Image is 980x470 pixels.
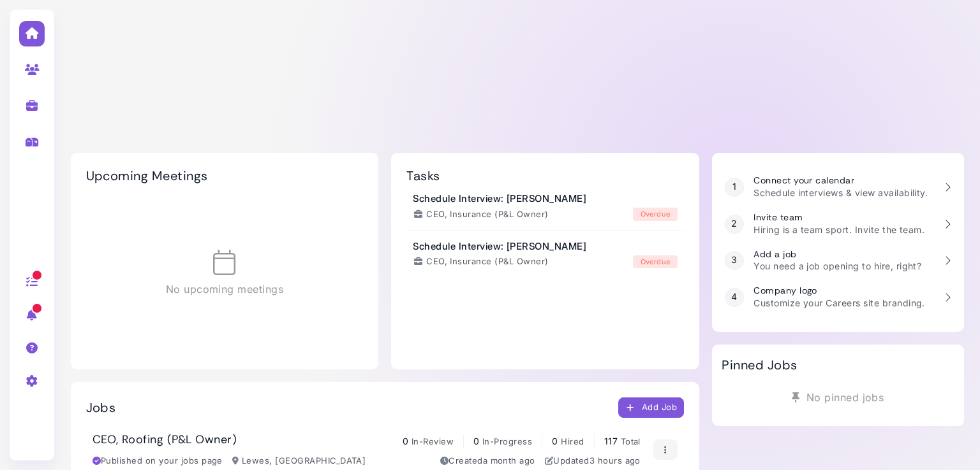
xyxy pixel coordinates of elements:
a: 4 Company logo Customize your Careers site branding. [718,279,957,316]
h2: Jobs [86,400,116,415]
span: In-Progress [482,436,532,446]
div: 3 [725,251,744,270]
span: Hired [561,436,584,446]
div: overdue [633,208,678,221]
p: Schedule interviews & view availability. [754,186,928,199]
span: 0 [473,436,479,446]
div: Lewes, [GEOGRAPHIC_DATA] [232,455,366,467]
p: Hiring is a team sport. Invite the team. [754,223,924,236]
h3: Company logo [754,285,925,296]
h3: Schedule Interview: [PERSON_NAME] [413,193,586,204]
h2: Pinned Jobs [722,357,797,373]
h2: Tasks [406,168,440,183]
time: Sep 15, 2025 [590,455,641,466]
h2: Upcoming Meetings [86,168,208,183]
p: Customize your Careers site branding. [754,296,925,310]
h3: CEO, Roofing (P&L Owner) [93,433,237,447]
h3: Connect your calendar [754,175,928,186]
div: CEO, Insurance (P&L Owner) [413,255,548,268]
a: 2 Invite team Hiring is a team sport. Invite the team. [718,206,957,243]
div: Add Job [625,401,678,415]
div: CEO, Insurance (P&L Owner) [413,208,548,221]
div: Published on your jobs page [93,455,223,467]
h3: Add a job [754,249,921,260]
div: Created [440,455,535,467]
span: 117 [604,436,618,446]
h3: Invite team [754,212,924,223]
div: overdue [633,255,678,269]
div: 4 [725,288,744,307]
h3: Schedule Interview: [PERSON_NAME] [413,241,586,252]
a: 3 Add a job You need a job opening to hire, right? [718,243,957,280]
time: Aug 13, 2025 [483,455,535,466]
p: You need a job opening to hire, right? [754,259,921,273]
span: 0 [403,436,408,446]
span: Total [621,436,641,446]
div: No upcoming meetings [86,196,364,350]
div: No pinned jobs [722,385,954,409]
div: Updated [545,455,641,467]
div: 2 [725,215,744,234]
div: 1 [725,178,744,197]
span: In-Review [412,436,454,446]
a: 1 Connect your calendar Schedule interviews & view availability. [718,169,957,206]
button: Add Job [618,397,685,418]
span: 0 [552,436,558,446]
